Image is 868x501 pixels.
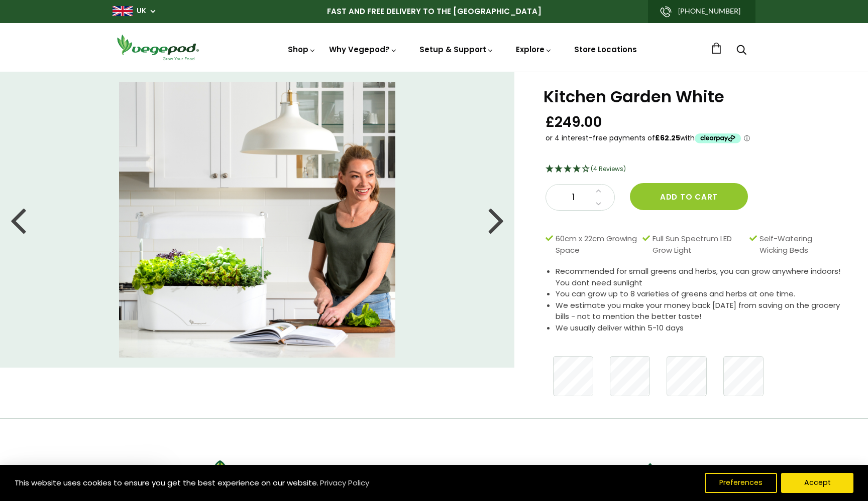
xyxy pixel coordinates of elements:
[288,44,316,55] a: Shop
[544,89,843,105] h1: Kitchen Garden White
[419,44,494,55] a: Setup & Support
[781,473,853,493] button: Accept
[556,322,843,334] li: We usually deliver within 5-10 days
[556,266,843,288] li: Recommended for small greens and herbs, you can grow anywhere indoors! You dont need sunlight
[137,6,146,16] a: UK
[329,44,397,55] a: Why Vegepod?
[546,113,602,131] span: £249.00
[705,473,777,493] button: Preferences
[119,82,395,358] img: Kitchen Garden White
[556,233,637,256] span: 60cm x 22cm Growing Space
[736,46,746,56] a: Search
[113,6,133,16] img: gb_large.png
[113,33,203,62] img: Vegepod
[556,300,843,322] li: We estimate you make your money back [DATE] from saving on the grocery bills - not to mention the...
[591,164,626,173] span: 4 Stars - 4 Reviews
[556,191,590,204] span: 1
[318,474,371,492] a: Privacy Policy (opens in a new tab)
[556,288,843,300] li: You can grow up to 8 varieties of greens and herbs at one time.
[759,233,838,256] span: Self-Watering Wicking Beds
[546,163,843,176] div: 4 Stars - 4 Reviews
[593,185,604,198] a: Increase quantity by 1
[574,44,637,55] a: Store Locations
[15,477,318,488] span: This website uses cookies to ensure you get the best experience on our website.
[516,44,552,55] a: Explore
[593,198,604,211] a: Decrease quantity by 1
[630,183,748,210] button: Add to cart
[653,233,744,256] span: Full Sun Spectrum LED Grow Light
